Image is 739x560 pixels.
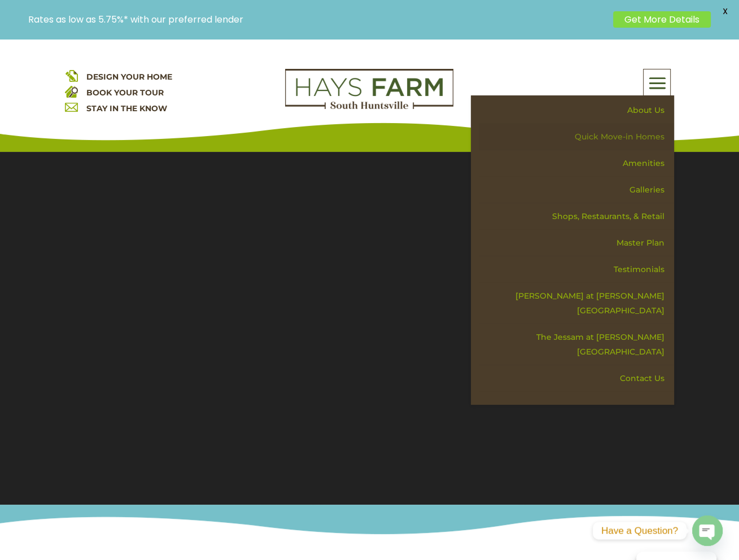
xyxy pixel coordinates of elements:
img: book your home tour [65,85,78,98]
a: Testimonials [479,256,674,283]
a: Quick Move-in Homes [479,124,674,150]
a: Amenities [479,150,674,177]
p: Rates as low as 5.75%* with our preferred lender [28,14,607,25]
a: BOOK YOUR TOUR [86,88,164,98]
img: Logo [285,69,453,110]
a: DESIGN YOUR HOME [86,72,172,82]
a: hays farm homes huntsville development [285,102,453,112]
a: Galleries [479,177,674,203]
a: [PERSON_NAME] at [PERSON_NAME][GEOGRAPHIC_DATA] [479,283,674,324]
img: design your home [65,69,78,82]
a: The Jessam at [PERSON_NAME][GEOGRAPHIC_DATA] [479,324,674,365]
a: Master Plan [479,230,674,256]
a: STAY IN THE KNOW [86,103,167,113]
span: X [716,3,733,20]
a: Get More Details [613,11,711,28]
a: About Us [479,97,674,124]
a: Shops, Restaurants, & Retail [479,203,674,230]
a: Contact Us [479,365,674,392]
